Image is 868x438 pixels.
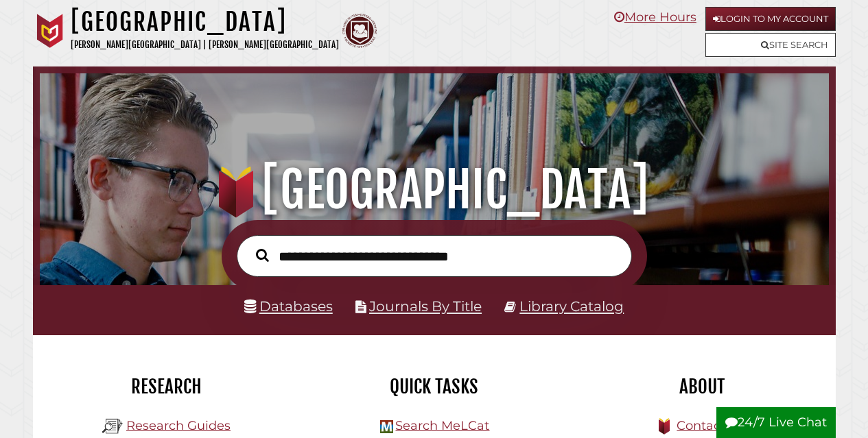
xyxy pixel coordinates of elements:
[52,160,815,220] h1: [GEOGRAPHIC_DATA]
[33,14,67,48] img: Calvin University
[380,420,393,433] img: Hekman Library Logo
[126,418,231,433] a: Research Guides
[705,7,836,31] a: Login to My Account
[43,375,290,398] h2: Research
[614,10,696,25] a: More Hours
[71,37,339,53] p: [PERSON_NAME][GEOGRAPHIC_DATA] | [PERSON_NAME][GEOGRAPHIC_DATA]
[677,418,744,433] a: Contact Us
[102,416,123,437] img: Hekman Library Logo
[519,297,624,315] a: Library Catalog
[249,245,276,265] button: Search
[395,418,489,433] a: Search MeLCat
[244,297,333,315] a: Databases
[705,33,836,57] a: Site Search
[71,7,339,37] h1: [GEOGRAPHIC_DATA]
[311,375,558,398] h2: Quick Tasks
[369,297,482,315] a: Journals By Title
[256,248,269,262] i: Search
[342,14,377,48] img: Calvin Theological Seminary
[578,375,825,398] h2: About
